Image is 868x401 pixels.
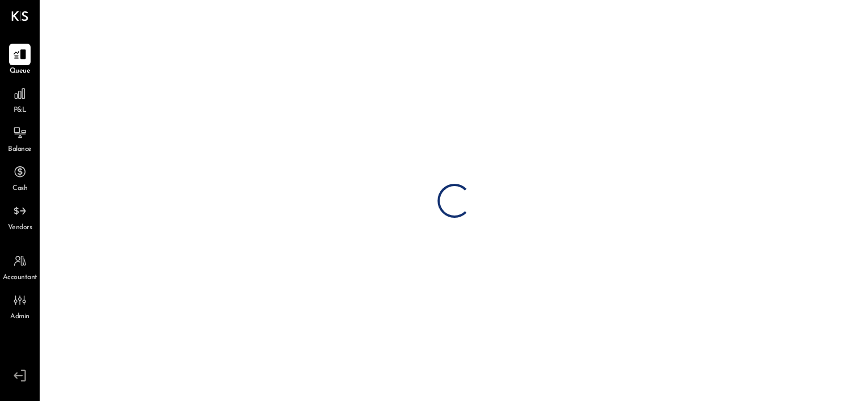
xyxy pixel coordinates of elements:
[1,83,39,116] a: P&L
[8,145,32,155] span: Balance
[12,184,27,194] span: Cash
[8,223,32,233] span: Vendors
[1,122,39,155] a: Balance
[10,66,31,77] span: Queue
[1,289,39,322] a: Admin
[3,273,37,283] span: Accountant
[1,161,39,194] a: Cash
[1,44,39,77] a: Queue
[10,312,29,322] span: Admin
[1,250,39,283] a: Accountant
[14,105,27,116] span: P&L
[1,200,39,233] a: Vendors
